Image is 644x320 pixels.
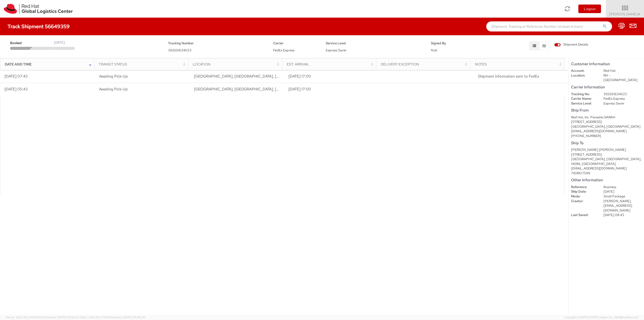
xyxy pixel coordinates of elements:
[486,21,612,31] input: Shipment, Tracking or Reference Number (at least 4 chars)
[564,315,638,319] span: Copyright © [DATE]-[DATE] Agistix Inc., All Rights Reserved
[193,62,280,67] div: Location
[6,315,79,319] span: Server: 2025.18.0-659fc4323ef
[571,141,641,145] h5: Ship To
[194,74,313,79] span: RALEIGH, NC, US
[273,48,295,52] span: FedEx Express
[638,12,641,16] span: ▼
[478,74,539,79] span: Shipment information sent to FedEx
[571,115,641,120] div: Red Hat, Inc. Panashe GARAH
[571,178,641,182] h5: Other Information
[567,194,600,199] dt: Mode:
[99,62,186,67] div: Transit Status
[609,12,641,16] span: [PERSON_NAME]
[284,83,379,95] td: [DATE] 17:00
[194,87,313,92] span: RALEIGH, NC, US
[326,42,423,45] h5: Service Level
[326,48,347,52] span: Express Saver
[567,189,600,194] dt: Ship Date:
[287,62,375,67] div: Est. Arrival
[571,129,641,134] div: [EMAIL_ADDRESS][DOMAIN_NAME]
[567,73,600,78] dt: Location:
[381,62,469,67] div: Delivery Exception
[99,74,128,79] span: Awaiting Pick-Up
[571,120,641,124] div: [STREET_ADDRESS]
[571,148,641,152] div: [PERSON_NAME] [PERSON_NAME]
[603,199,631,203] span: [PERSON_NAME],
[571,157,641,166] div: [GEOGRAPHIC_DATA], [GEOGRAPHIC_DATA], 14086, [GEOGRAPHIC_DATA]
[4,4,73,14] img: rh-logistics-00dfa346123c4ec078e1.svg
[578,5,601,13] button: Logout
[567,199,600,204] dt: Creator:
[475,62,563,67] div: Notes
[431,42,476,45] h5: Signed By
[571,134,641,138] div: [PHONE_NUMBER]
[168,48,191,52] span: 392651634023
[554,42,588,48] label: Shipment Details
[5,62,93,67] div: Date and Time
[567,185,600,190] dt: Reference:
[567,101,600,106] dt: Service Level:
[284,70,379,83] td: [DATE] 17:00
[571,108,641,113] h5: Ship From
[567,96,600,101] dt: Carrier Name:
[113,315,145,319] span: master, [DATE] 09:46:25
[8,24,70,29] h4: Track Shipment 56649359
[567,213,600,218] dt: Last Saved:
[567,92,600,97] dt: Tracking No:
[567,68,600,73] dt: Account:
[571,62,641,66] h5: Customer Information
[47,315,79,319] span: master, [DATE] 09:50:32
[99,87,128,92] span: Awaiting Pick-Up
[571,152,641,157] div: [STREET_ADDRESS]
[54,40,65,45] div: [DATE]
[273,42,318,45] h5: Carrier
[80,315,145,319] span: Client: 2025.18.0-71d3358
[571,166,641,171] div: [EMAIL_ADDRESS][DOMAIN_NAME]
[431,48,437,52] span: N\A
[10,41,32,46] span: Booked
[554,42,588,47] span: Shipment Details
[571,124,641,129] div: [GEOGRAPHIC_DATA], [GEOGRAPHIC_DATA]
[168,42,266,45] h5: Tracking Number
[571,171,641,176] div: 7169827599
[571,85,641,89] h5: Carrier Information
